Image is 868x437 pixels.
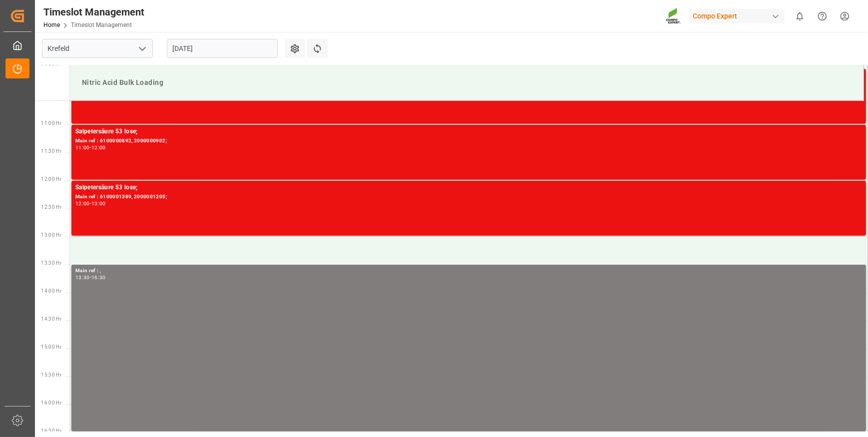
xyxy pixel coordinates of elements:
div: 13:00 [91,201,106,206]
input: Type to search/select [42,39,153,58]
img: Screenshot%202023-09-29%20at%2010.02.21.png_1712312052.png [666,7,682,25]
span: 15:00 Hr [41,344,61,350]
div: 12:00 [91,145,106,150]
div: Timeslot Management [43,4,144,19]
span: 16:30 Hr [41,428,61,434]
a: Home [43,21,60,28]
div: Compo Expert [689,9,785,23]
div: 12:00 [75,201,90,206]
span: 16:00 Hr [41,400,61,406]
span: 12:30 Hr [41,204,61,210]
div: Salpetersäure 53 lose; [75,183,862,193]
span: 14:30 Hr [41,316,61,322]
button: show 0 new notifications [789,5,811,27]
button: open menu [134,41,149,56]
div: Salpetersäure 53 lose; [75,127,862,137]
div: Main ref : 6100001389, 2000001205; [75,193,862,201]
div: Main ref : , [75,267,862,275]
div: Nitric Acid Bulk Loading [78,73,856,92]
div: - [90,201,91,206]
div: Main ref : 6100000892, 2000000902; [75,137,862,145]
div: - [90,275,91,280]
span: 11:00 Hr [41,120,61,126]
span: 13:30 Hr [41,260,61,266]
span: 12:00 Hr [41,176,61,182]
input: DD.MM.YYYY [167,39,278,58]
div: 13:30 [75,275,90,280]
span: 11:30 Hr [41,148,61,154]
div: - [90,145,91,150]
span: 14:00 Hr [41,288,61,294]
div: 16:30 [91,275,106,280]
button: Compo Expert [689,6,789,25]
span: 15:30 Hr [41,372,61,378]
span: 13:00 Hr [41,232,61,238]
div: 11:00 [75,145,90,150]
button: Help Center [811,5,834,27]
